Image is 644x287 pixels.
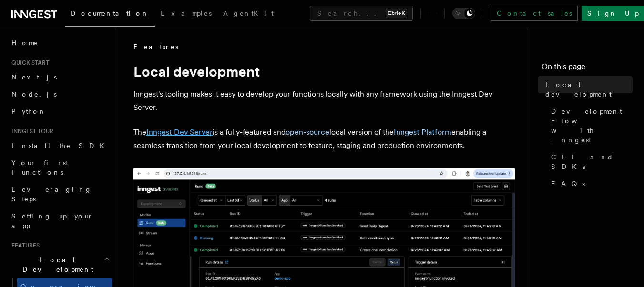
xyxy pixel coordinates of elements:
[11,108,46,115] span: Python
[386,9,407,18] kbd: Ctrl+K
[133,126,515,152] p: The is a fully-featured and local version of the enabling a seamless transition from your local d...
[155,3,217,26] a: Examples
[547,175,633,192] a: FAQs
[545,80,633,99] span: Local development
[133,63,515,80] h1: Local development
[11,90,57,98] span: Node.js
[146,128,213,137] a: Inngest Dev Server
[542,61,633,76] h4: On this page
[11,212,93,229] span: Setting up your app
[11,38,38,48] span: Home
[551,179,585,188] span: FAQs
[217,3,279,26] a: AgentKit
[8,137,112,154] a: Install the SDK
[547,103,633,148] a: Development Flow with Inngest
[8,255,104,274] span: Local Development
[491,6,578,21] a: Contact sales
[8,128,53,135] span: Inngest tour
[8,103,112,120] a: Python
[71,10,149,17] span: Documentation
[133,42,178,51] span: Features
[551,152,633,171] span: CLI and SDKs
[8,242,40,249] span: Features
[8,251,112,278] button: Local Development
[542,76,633,103] a: Local development
[65,3,155,27] a: Documentation
[11,73,57,81] span: Next.js
[551,107,633,145] span: Development Flow with Inngest
[310,6,413,21] button: Search...Ctrl+K
[286,128,329,137] a: open-source
[223,10,274,17] span: AgentKit
[547,148,633,175] a: CLI and SDKs
[8,181,112,208] a: Leveraging Steps
[8,86,112,103] a: Node.js
[11,142,110,149] span: Install the SDK
[161,10,212,17] span: Examples
[8,59,49,67] span: Quick start
[8,154,112,181] a: Your first Functions
[452,8,475,19] button: Toggle dark mode
[8,69,112,86] a: Next.js
[394,128,451,137] a: Inngest Platform
[11,159,68,176] span: Your first Functions
[8,208,112,234] a: Setting up your app
[11,186,92,203] span: Leveraging Steps
[8,34,112,51] a: Home
[133,88,515,114] p: Inngest's tooling makes it easy to develop your functions locally with any framework using the In...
